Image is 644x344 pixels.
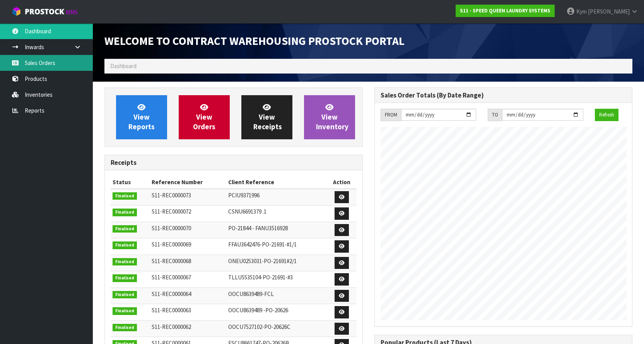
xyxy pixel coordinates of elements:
[576,8,587,15] span: Kym
[128,103,155,132] span: View Reports
[241,95,292,139] a: ViewReceipts
[228,306,288,314] span: OOCU8639489 -PO-20626
[113,258,137,266] span: Finalised
[228,192,260,199] span: PCIU9371996
[228,274,293,281] span: TLLU5535104-PO-21691-#3
[113,192,137,200] span: Finalised
[179,95,230,139] a: ViewOrders
[152,208,191,215] span: S11-REC0000072
[152,224,191,232] span: S11-REC0000070
[381,92,627,99] h3: Sales Order Totals (By Date Range)
[152,306,191,314] span: S11-REC0000063
[228,224,288,232] span: PO-21844 - FANU3516928
[488,109,502,121] div: TO
[152,323,191,330] span: S11-REC0000062
[228,323,290,330] span: OOCU7527102-PO-20626C
[111,159,357,166] h3: Receipts
[228,241,297,248] span: FFAU3642476-PO-21691-#1/1
[253,103,282,132] span: View Receipts
[104,34,405,48] span: Welcome to Contract Warehousing ProStock Portal
[113,225,137,233] span: Finalised
[226,176,327,188] th: Client Reference
[193,103,215,132] span: View Orders
[152,290,191,298] span: S11-REC0000064
[113,291,137,299] span: Finalised
[595,109,618,121] button: Refresh
[113,241,137,249] span: Finalised
[228,208,266,215] span: CSNU6691379 .1
[152,257,191,265] span: S11-REC0000068
[113,324,137,332] span: Finalised
[150,176,226,188] th: Reference Number
[66,9,78,16] small: WMS
[152,274,191,281] span: S11-REC0000067
[12,7,21,16] img: cube-alt.png
[381,109,401,121] div: FROM
[113,274,137,282] span: Finalised
[113,209,137,216] span: Finalised
[111,176,150,188] th: Status
[228,257,297,265] span: ONEU0253031-PO-21691#2/1
[152,241,191,248] span: S11-REC0000069
[25,7,64,17] span: ProStock
[316,103,348,132] span: View Inventory
[228,290,274,298] span: OOCU8639489-FCL
[327,176,357,188] th: Action
[116,95,167,139] a: ViewReports
[588,8,630,15] span: [PERSON_NAME]
[113,307,137,315] span: Finalised
[304,95,355,139] a: ViewInventory
[152,192,191,199] span: S11-REC0000073
[110,62,137,70] span: Dashboard
[460,7,550,14] strong: S11 - SPEED QUEEN LAUNDRY SYSTEMS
